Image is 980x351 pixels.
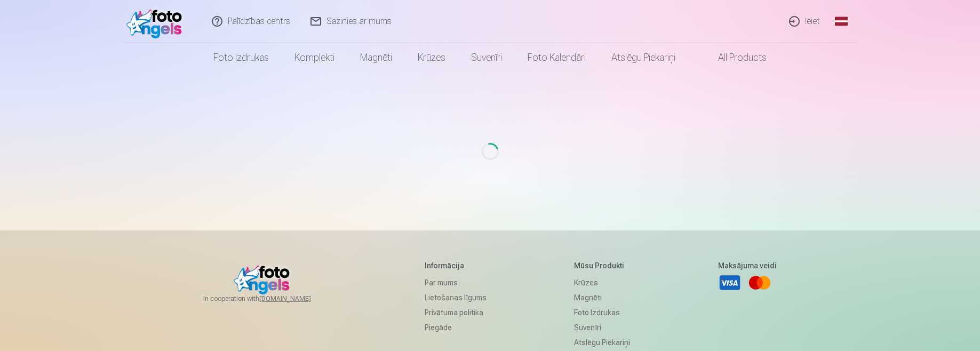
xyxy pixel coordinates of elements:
a: [DOMAIN_NAME] [259,294,337,303]
a: Foto kalendāri [515,43,599,73]
a: Magnēti [574,290,630,305]
span: In cooperation with [203,294,337,303]
a: Krūzes [405,43,458,73]
a: Foto izdrukas [201,43,282,73]
a: Atslēgu piekariņi [599,43,688,73]
a: Suvenīri [574,320,630,335]
a: Atslēgu piekariņi [574,335,630,350]
a: Magnēti [347,43,405,73]
a: Privātuma politika [425,305,487,320]
a: Komplekti [282,43,347,73]
h5: Informācija [425,260,487,271]
h5: Mūsu produkti [574,260,630,271]
a: Piegāde [425,320,487,335]
a: Lietošanas līgums [425,290,487,305]
a: Mastercard [748,271,771,294]
a: Par mums [425,275,487,290]
a: Visa [718,271,742,294]
img: /fa1 [126,4,188,38]
h5: Maksājuma veidi [718,260,777,271]
a: Krūzes [574,275,630,290]
a: Foto izdrukas [574,305,630,320]
a: Suvenīri [458,43,515,73]
a: All products [688,43,779,73]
